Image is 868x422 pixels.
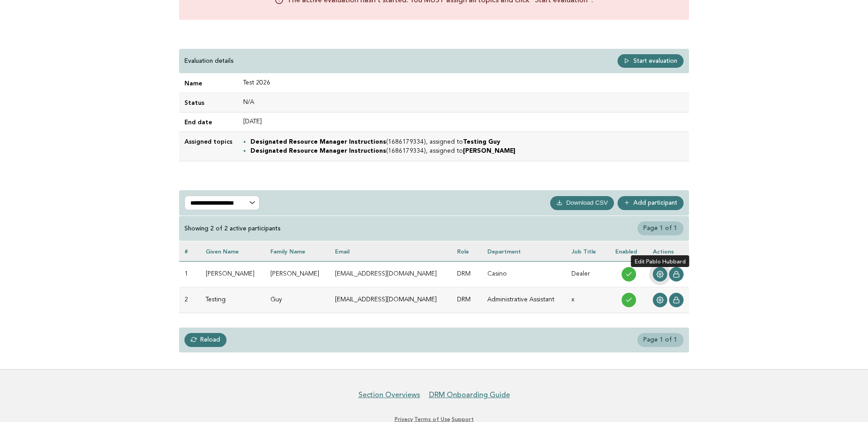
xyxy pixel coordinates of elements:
td: Casino [482,262,566,287]
a: Start evaluation [618,54,684,68]
th: # [179,241,200,262]
button: Download CSV [550,196,614,210]
td: [DATE] [238,113,689,132]
td: DRM [452,262,481,287]
th: Email [330,241,452,262]
td: 1 [179,262,200,287]
strong: Designated Resource Manager Instructions [250,139,386,145]
li: (1686179334), assigned to [250,146,684,155]
td: Guy [265,287,330,313]
td: Name [179,74,238,93]
td: 2 [179,287,200,313]
td: Assigned topics [179,132,238,161]
td: N/A [238,93,689,113]
td: Status [179,93,238,113]
th: Enabled [610,241,647,262]
a: DRM Onboarding Guide [429,390,510,399]
td: End date [179,113,238,132]
td: Dealer [566,262,610,287]
div: Showing 2 of 2 active participants [184,225,281,233]
strong: Testing Guy [463,139,500,145]
td: Test 2026 [238,74,689,93]
td: [PERSON_NAME] [265,262,330,287]
th: Job Title [566,241,610,262]
th: Department [482,241,566,262]
a: Reload [184,333,226,347]
td: [PERSON_NAME] [200,262,265,287]
a: Section Overviews [359,390,420,399]
th: Role [452,241,481,262]
td: Administrative Assistant [482,287,566,313]
th: Given name [200,241,265,262]
strong: [PERSON_NAME] [463,148,515,154]
td: Testing [200,287,265,313]
td: [EMAIL_ADDRESS][DOMAIN_NAME] [330,262,452,287]
td: [EMAIL_ADDRESS][DOMAIN_NAME] [330,287,452,313]
a: Add participant [618,196,684,210]
li: (1686179334), assigned to [250,137,684,146]
th: Family name [265,241,330,262]
p: Evaluation details [184,57,234,65]
td: x [566,287,610,313]
strong: Designated Resource Manager Instructions [250,148,386,154]
td: DRM [452,287,481,313]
